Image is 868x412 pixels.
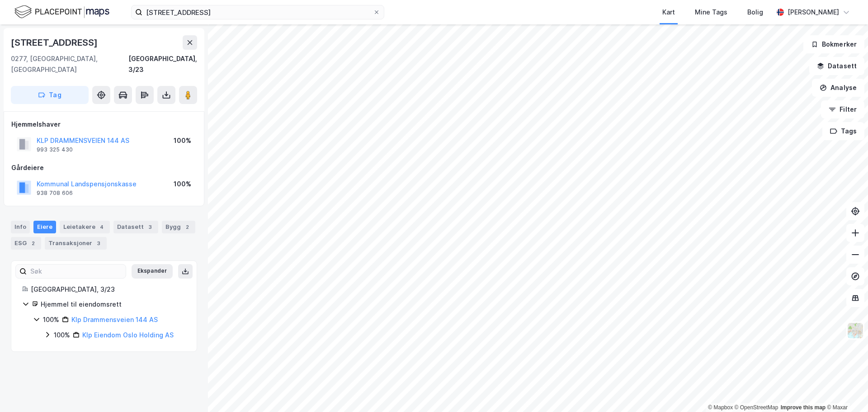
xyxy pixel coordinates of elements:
[33,221,56,233] div: Eiere
[662,7,675,18] div: Kart
[822,122,864,140] button: Tags
[11,221,30,233] div: Info
[41,299,186,310] div: Hjemmel til eiendomsrett
[823,369,868,412] iframe: Chat Widget
[113,221,158,233] div: Datasett
[97,223,106,232] div: 4
[847,322,864,339] img: Z
[37,146,73,153] div: 993 325 430
[809,57,864,75] button: Datasett
[82,331,174,339] a: Klp Eiendom Oslo Holding AS
[11,35,99,50] div: [STREET_ADDRESS]
[11,86,89,104] button: Tag
[803,35,864,53] button: Bokmerker
[94,239,103,248] div: 3
[71,316,158,323] a: Klp Drammensveien 144 AS
[14,4,109,20] img: logo.f888ab2527a4732fd821a326f86c7f29.svg
[27,265,126,278] input: Søk
[142,5,373,19] input: Søk på adresse, matrikkel, gårdeiere, leietakere eller personer
[812,79,864,97] button: Analyse
[54,330,70,341] div: 100%
[183,223,192,232] div: 2
[747,7,763,18] div: Bolig
[11,162,197,173] div: Gårdeiere
[174,179,191,189] div: 100%
[781,404,826,411] a: Improve this map
[823,369,868,412] div: Kontrollprogram for chat
[11,119,197,130] div: Hjemmelshaver
[37,189,73,197] div: 938 708 606
[60,221,110,233] div: Leietakere
[128,53,197,75] div: [GEOGRAPHIC_DATA], 3/23
[695,7,727,18] div: Mine Tags
[45,237,107,250] div: Transaksjoner
[11,237,41,250] div: ESG
[132,264,173,279] button: Ekspander
[31,284,186,295] div: [GEOGRAPHIC_DATA], 3/23
[735,404,778,411] a: OpenStreetMap
[162,221,195,233] div: Bygg
[11,53,128,75] div: 0277, [GEOGRAPHIC_DATA], [GEOGRAPHIC_DATA]
[821,100,864,118] button: Filter
[708,404,733,411] a: Mapbox
[174,135,191,146] div: 100%
[146,223,155,232] div: 3
[788,7,839,18] div: [PERSON_NAME]
[43,314,59,325] div: 100%
[28,239,38,248] div: 2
